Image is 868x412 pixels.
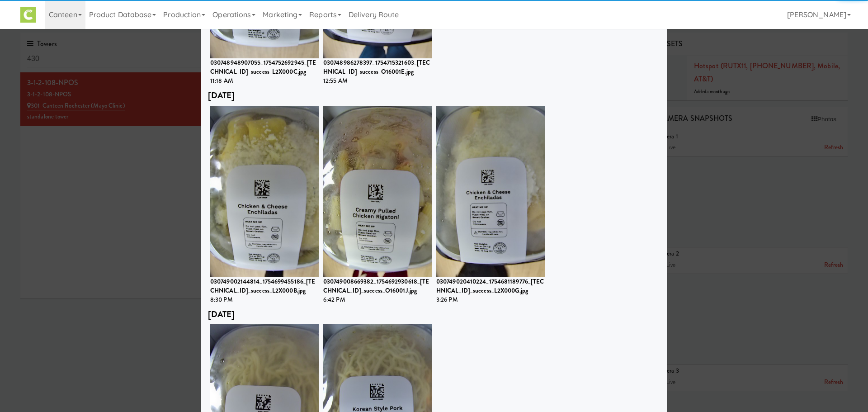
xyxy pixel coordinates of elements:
a: 030749020410224_1754681189776_[TECHNICAL_ID]_success_L2X000G.jpg3:26 PM [434,104,547,307]
a: 030749002144814_1754699455186_[TECHNICAL_ID]_success_L2X000B.jpg8:30 PM [208,104,321,307]
img: 030749020410224_1754681189776_192.168.11.69_success_L2X000G.jpg [436,106,545,277]
img: 030749002144814_1754699455186_192.168.11.69_success_L2X000B.jpg [210,106,319,277]
div: 3:26 PM [436,295,545,304]
div: 12:55 AM [323,76,432,85]
img: Micromart [20,7,36,23]
div: 030749008669382_1754692930618_[TECHNICAL_ID]_success_O16001J.jpg [323,277,432,295]
div: [DATE] [208,88,660,103]
div: 030749020410224_1754681189776_[TECHNICAL_ID]_success_L2X000G.jpg [436,277,545,295]
div: 11:18 AM [210,76,319,85]
a: 030749008669382_1754692930618_[TECHNICAL_ID]_success_O16001J.jpg6:42 PM [321,104,434,307]
img: 030749008669382_1754692930618_192.168.11.69_success_O16001J.jpg [323,106,432,277]
div: 030748948907055_1754752692945_[TECHNICAL_ID]_success_L2X000C.jpg [210,58,319,76]
div: [DATE] [208,307,660,322]
div: 8:30 PM [210,295,319,304]
div: 030748986278397_1754715321603_[TECHNICAL_ID]_success_O16001E.jpg [323,58,432,76]
div: 6:42 PM [323,295,432,304]
div: 030749002144814_1754699455186_[TECHNICAL_ID]_success_L2X000B.jpg [210,277,319,295]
